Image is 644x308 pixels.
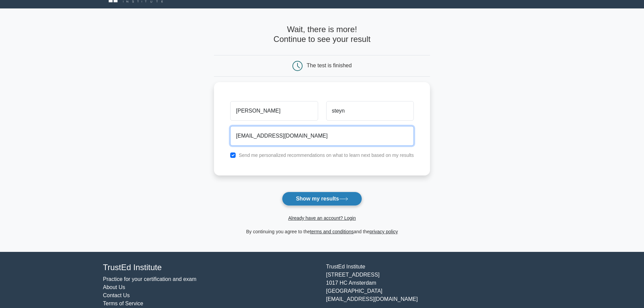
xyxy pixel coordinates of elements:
input: First name [230,101,318,121]
input: Email [230,126,414,146]
div: By continuing you agree to the and the [210,228,434,236]
div: The test is finished [307,63,352,68]
a: About Us [103,284,125,290]
a: Already have an account? Login [288,215,356,221]
button: Show my results [282,192,362,206]
a: Contact Us [103,292,130,298]
a: privacy policy [369,229,398,234]
a: terms and conditions [310,229,354,234]
h4: TrustEd Institute [103,263,318,273]
a: Practice for your certification and exam [103,276,197,282]
input: Last name [326,101,414,121]
h4: Wait, there is more! Continue to see your result [214,25,430,44]
label: Send me personalized recommendations on what to learn next based on my results [239,152,414,158]
a: Terms of Service [103,301,143,306]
